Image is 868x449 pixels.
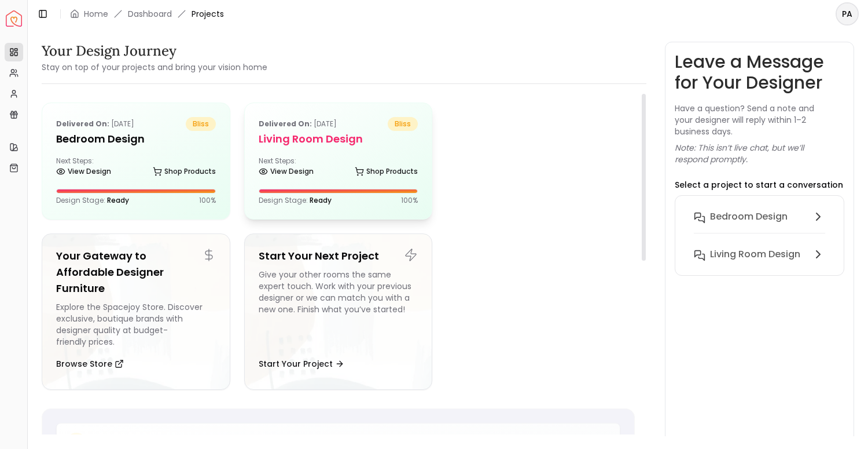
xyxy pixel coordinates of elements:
[56,196,129,205] p: Design Stage:
[685,243,834,266] button: Living Room design
[186,117,216,131] span: bliss
[675,103,844,137] p: Have a question? Send a note and your designer will reply within 1–2 business days.
[355,163,418,180] a: Shop Products
[128,8,172,20] a: Dashboard
[56,163,111,180] a: View Design
[192,8,224,20] span: Projects
[259,352,344,375] button: Start Your Project
[710,247,800,261] h6: Living Room design
[259,196,332,205] p: Design Stage:
[675,142,844,165] p: Note: This isn’t live chat, but we’ll respond promptly.
[199,196,216,205] p: 100 %
[259,269,418,348] div: Give your other rooms the same expert touch. Work with your previous designer or we can match you...
[388,117,418,131] span: bliss
[836,2,859,25] button: PA
[685,205,834,243] button: Bedroom design
[259,156,418,180] div: Next Steps:
[310,195,332,205] span: Ready
[259,119,312,129] b: Delivered on:
[675,179,843,191] p: Select a project to start a conversation
[837,3,858,24] span: PA
[56,131,216,147] h5: Bedroom design
[244,233,433,390] a: Start Your Next ProjectGive your other rooms the same expert touch. Work with your previous desig...
[259,163,314,180] a: View Design
[56,119,109,129] b: Delivered on:
[107,195,129,205] span: Ready
[42,233,230,390] a: Your Gateway to Affordable Designer FurnitureExplore the Spacejoy Store. Discover exclusive, bout...
[42,61,267,73] small: Stay on top of your projects and bring your vision home
[259,131,418,147] h5: Living Room design
[153,163,216,180] a: Shop Products
[56,117,134,131] p: [DATE]
[84,8,108,20] a: Home
[56,352,124,375] button: Browse Store
[56,248,216,297] h5: Your Gateway to Affordable Designer Furniture
[6,10,22,27] a: Spacejoy
[259,117,337,131] p: [DATE]
[259,248,418,264] h5: Start Your Next Project
[6,10,22,27] img: Spacejoy Logo
[70,8,224,20] nav: breadcrumb
[675,52,844,93] h3: Leave a Message for Your Designer
[401,196,418,205] p: 100 %
[42,42,267,60] h3: Your Design Journey
[56,156,216,180] div: Next Steps:
[56,301,216,348] div: Explore the Spacejoy Store. Discover exclusive, boutique brands with designer quality at budget-f...
[710,210,788,224] h6: Bedroom design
